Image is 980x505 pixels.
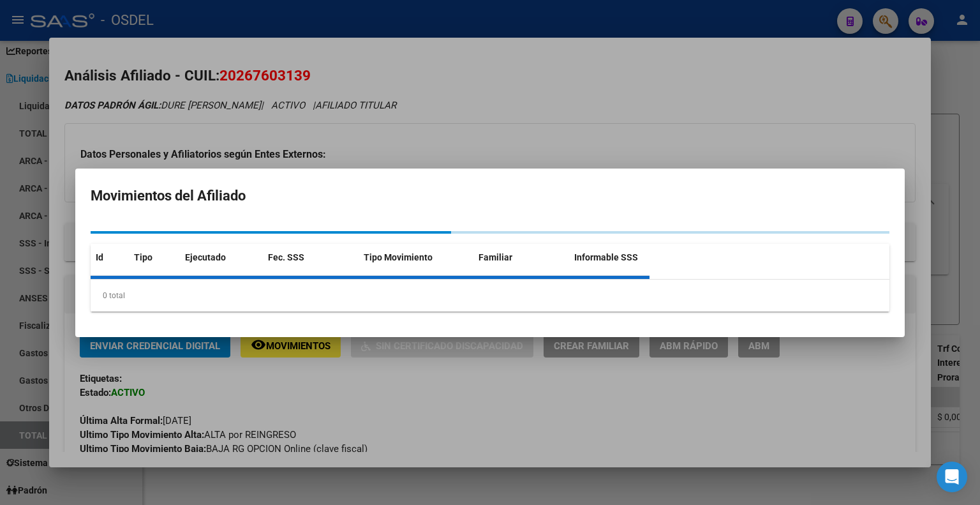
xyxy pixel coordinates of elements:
[129,244,180,271] datatable-header-cell: Tipo
[180,244,263,271] datatable-header-cell: Ejecutado
[263,244,359,271] datatable-header-cell: Fec. SSS
[134,252,152,262] span: Tipo
[91,244,129,271] datatable-header-cell: Id
[574,252,638,262] span: Informable SSS
[96,252,103,262] span: Id
[268,252,304,262] span: Fec. SSS
[569,244,665,271] datatable-header-cell: Informable SSS
[479,252,512,262] span: Familiar
[91,280,889,312] div: 0 total
[91,184,889,208] h2: Movimientos del Afiliado
[937,462,967,492] div: Open Intercom Messenger
[185,252,226,262] span: Ejecutado
[359,244,473,271] datatable-header-cell: Tipo Movimiento
[473,244,569,271] datatable-header-cell: Familiar
[364,252,433,262] span: Tipo Movimiento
